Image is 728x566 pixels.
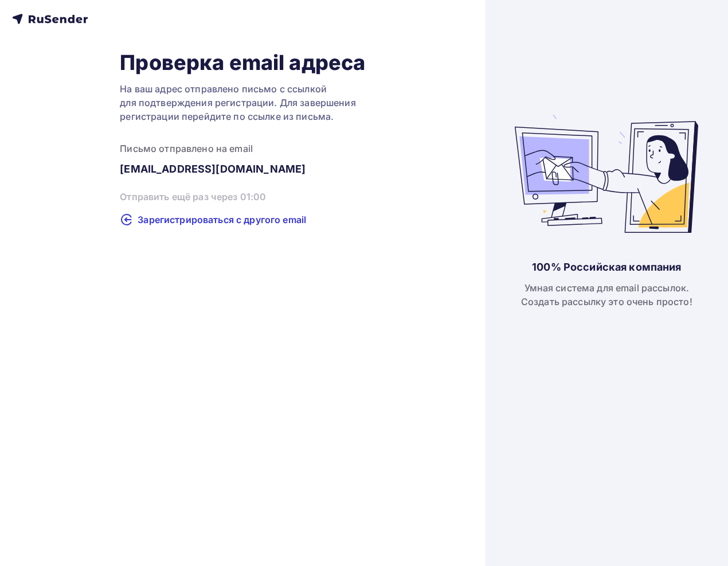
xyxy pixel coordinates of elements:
h1: Проверка email адреса [120,50,365,75]
div: Письмо отправлено на email [120,142,365,155]
span: Зарегистрироваться с другого email [138,213,306,227]
div: [EMAIL_ADDRESS][DOMAIN_NAME] [120,162,365,176]
div: На ваш адрес отправлено письмо с ссылкой для подтверждения регистрации. Для завершения регистраци... [120,82,365,123]
div: Умная система для email рассылок. Создать рассылку это очень просто! [521,281,692,309]
div: 100% Российская компания [532,260,681,274]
